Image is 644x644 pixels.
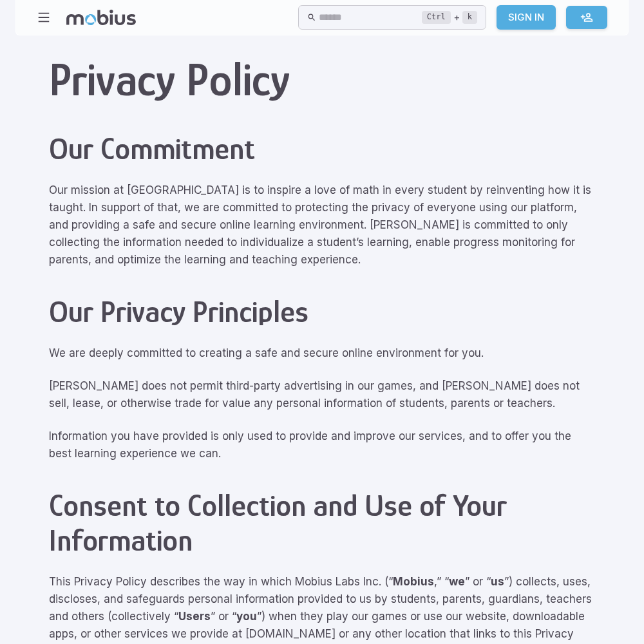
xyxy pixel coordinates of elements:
[422,10,477,25] div: +
[491,575,504,588] strong: us
[422,11,451,24] kbd: Ctrl
[49,345,595,362] p: We are deeply committed to creating a safe and secure online environment for you.
[236,610,257,623] strong: you
[49,53,595,106] h1: Privacy Policy
[49,428,595,462] p: Information you have provided is only used to provide and improve our services, and to offer you ...
[49,182,595,269] p: Our mission at [GEOGRAPHIC_DATA] is to inspire a love of math in every student by reinventing how...
[462,11,477,24] kbd: k
[178,610,211,623] strong: Users
[497,5,556,30] a: Sign In
[393,575,434,588] strong: Mobius
[49,488,595,558] h2: Consent to Collection and Use of Your Information
[49,377,595,412] p: [PERSON_NAME] does not permit third-party advertising in our games, and [PERSON_NAME] does not se...
[49,294,595,329] h2: Our Privacy Principles
[449,575,465,588] strong: we
[49,131,595,166] h2: Our Commitment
